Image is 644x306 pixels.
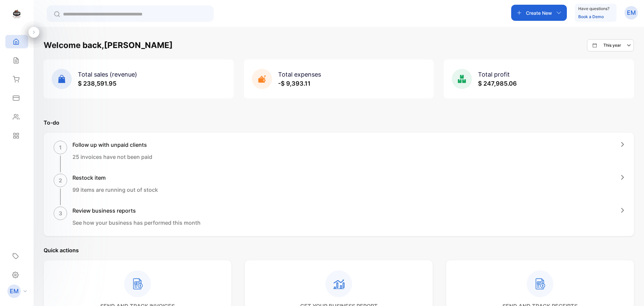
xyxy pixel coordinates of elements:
button: EM [625,5,638,21]
span: $ 247,985.06 [478,80,517,87]
p: See how your business has performed this month [72,219,201,227]
h1: Restock item [72,174,158,182]
h1: Review business reports [72,207,201,215]
p: This year [603,42,621,48]
iframe: LiveChat chat widget [616,278,644,306]
button: This year [587,39,634,51]
h1: Follow up with unpaid clients [72,141,152,149]
p: Create New [526,9,552,16]
p: Quick actions [44,246,634,254]
p: 1 [59,143,62,151]
p: 99 items are running out of stock [72,186,158,194]
img: logo [12,9,22,19]
p: 3 [59,209,62,217]
a: Book a Demo [578,14,604,19]
span: Total expenses [278,71,321,78]
span: -$ 9,393.11 [278,80,311,87]
span: Total profit [478,71,510,78]
button: Create New [511,5,567,21]
p: 25 invoices have not been paid [72,153,152,161]
p: Have questions? [578,5,609,12]
span: Total sales (revenue) [78,71,137,78]
span: $ 238,591.95 [78,80,116,87]
h1: Welcome back, [PERSON_NAME] [44,39,173,51]
p: EM [627,8,636,17]
p: To-do [44,119,634,127]
p: 2 [59,176,62,184]
p: EM [10,287,19,296]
